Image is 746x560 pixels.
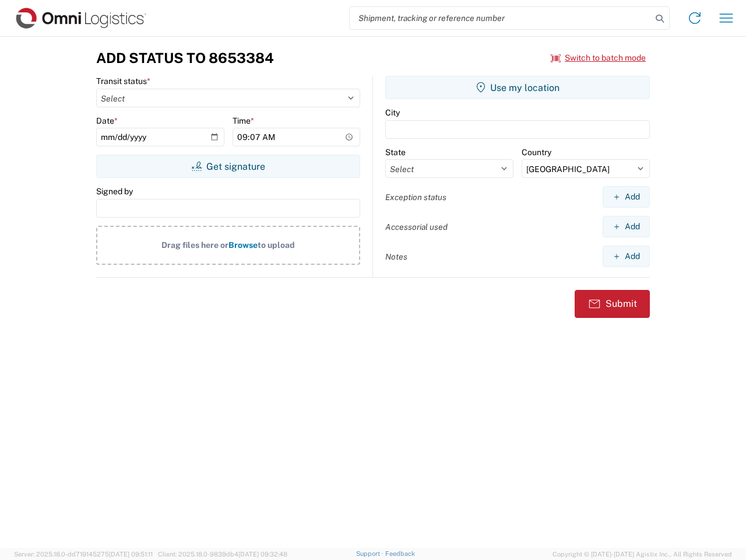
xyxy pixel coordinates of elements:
a: Support [356,550,385,557]
span: Server: 2025.18.0-dd719145275 [14,551,153,558]
button: Switch to batch mode [551,48,646,68]
span: Browse [228,240,258,250]
button: Submit [575,290,650,318]
span: Client: 2025.18.0-9839db4 [158,551,287,558]
label: State [385,147,406,157]
button: Add [603,216,650,237]
label: Signed by [96,186,133,197]
button: Add [603,246,650,267]
a: Feedback [385,550,415,557]
label: Exception status [385,192,446,202]
button: Use my location [385,76,650,99]
label: Transit status [96,76,150,86]
label: Notes [385,251,407,262]
span: [DATE] 09:32:48 [238,551,287,558]
label: Country [522,147,551,157]
span: to upload [258,240,295,250]
label: Time [233,116,254,126]
label: City [385,107,400,118]
input: Shipment, tracking or reference number [350,7,652,29]
h3: Add Status to 8653384 [96,50,274,66]
span: Copyright © [DATE]-[DATE] Agistix Inc., All Rights Reserved [553,549,732,559]
label: Accessorial used [385,222,448,232]
span: [DATE] 09:51:11 [109,551,153,558]
label: Date [96,116,118,126]
button: Get signature [96,155,360,178]
span: Drag files here or [161,240,228,250]
button: Add [603,186,650,208]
